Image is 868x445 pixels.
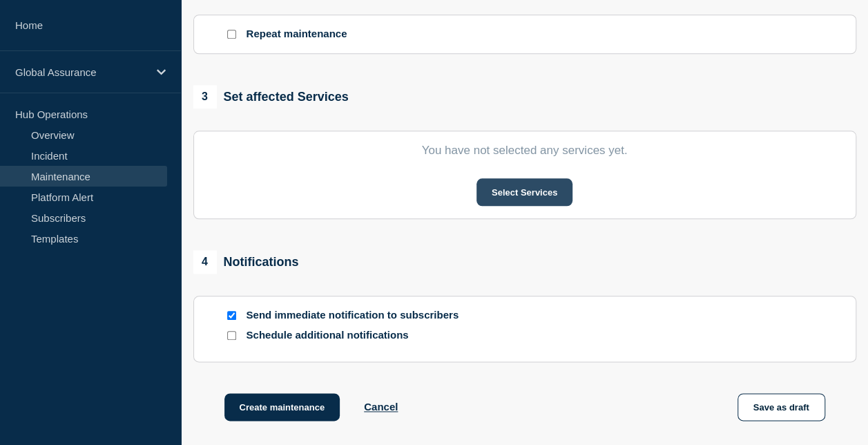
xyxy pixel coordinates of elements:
p: Schedule additional notifications [247,329,467,342]
button: Create maintenance [224,393,340,421]
span: 3 [193,85,217,108]
p: You have not selected any services yet. [224,144,825,158]
input: Send immediate notification to subscribers [227,311,236,320]
input: Schedule additional notifications [227,331,236,340]
div: Set affected Services [193,85,349,108]
input: Repeat maintenance [227,30,236,39]
p: Repeat maintenance [247,28,347,41]
button: Cancel [364,401,398,413]
span: 4 [193,250,217,274]
div: Notifications [193,250,299,274]
p: Global Assurance [15,66,148,78]
p: Send immediate notification to subscribers [247,309,467,322]
button: Save as draft [737,393,825,421]
button: Select Services [476,178,572,206]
